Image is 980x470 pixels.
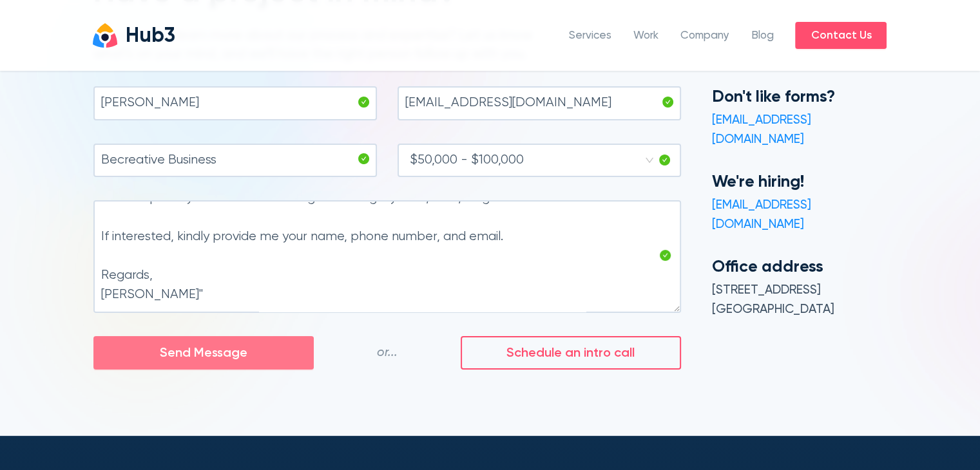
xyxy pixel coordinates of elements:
[101,94,354,112] input: Name
[101,151,354,169] input: Company Name / Website
[712,199,811,230] a: [EMAIL_ADDRESS][DOMAIN_NAME]
[712,171,887,193] h4: We're hiring!
[506,343,635,363] span: Schedule an intro call
[126,26,175,47] div: Hub3
[93,200,681,313] textarea: "Hi, I visited your website online and discovered that it was not showing up in any search result...
[160,343,247,363] span: Send Message
[93,23,175,47] a: Hub3
[410,145,669,176] span: $50,000 - $100,000
[659,155,670,165] span: check-circle
[93,336,314,370] button: Send Message
[405,94,658,112] input: Email
[680,28,729,44] a: Company
[461,336,681,370] button: Schedule an intro call
[751,28,773,44] a: Blog
[568,28,611,44] a: Services
[811,27,871,44] span: Contact Us
[712,114,811,146] a: [EMAIL_ADDRESS][DOMAIN_NAME]
[377,343,398,362] span: or...
[712,284,834,315] span: [STREET_ADDRESS] [GEOGRAPHIC_DATA]
[795,22,887,49] a: Contact Us
[633,28,658,44] a: Work
[712,86,887,108] h4: Don't like forms?
[712,256,887,278] h4: Office address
